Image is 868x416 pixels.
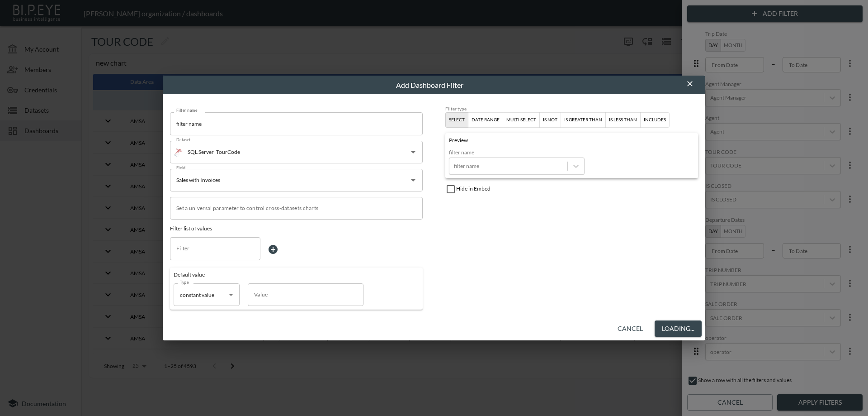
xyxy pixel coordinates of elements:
button: Select [445,112,468,128]
div: Hide in Embed [445,178,698,195]
div: filter name [449,149,585,158]
label: Filter name [176,107,198,113]
button: Loading... [655,320,702,337]
button: multi select [503,112,540,128]
div: is greater than [564,116,602,124]
div: Filter list of values [170,220,423,237]
img: mssql icon [174,148,183,157]
div: Preview [449,137,694,149]
div: Select [449,116,465,124]
p: SQL Server [188,148,214,156]
div: is not [543,116,557,124]
label: Dataset [176,137,191,143]
button: is greater than [561,112,606,128]
button: Open [407,174,420,186]
button: Cancel [614,320,646,337]
span: constant value [180,292,214,298]
label: Type [180,279,189,285]
input: Select dataset [214,145,393,159]
input: Filter [174,241,243,256]
button: includes [640,112,670,128]
div: is less than [609,116,637,124]
button: is less than [605,112,641,128]
div: Filter type [445,106,698,112]
button: date range [468,112,503,128]
div: includes [644,116,666,124]
div: Add Dashboard Filter [174,79,685,91]
div: date range [472,116,500,124]
div: multi select [506,116,536,124]
button: is not [539,112,561,128]
label: Field [176,165,186,171]
div: Default value [174,271,419,283]
button: Open [407,146,420,158]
